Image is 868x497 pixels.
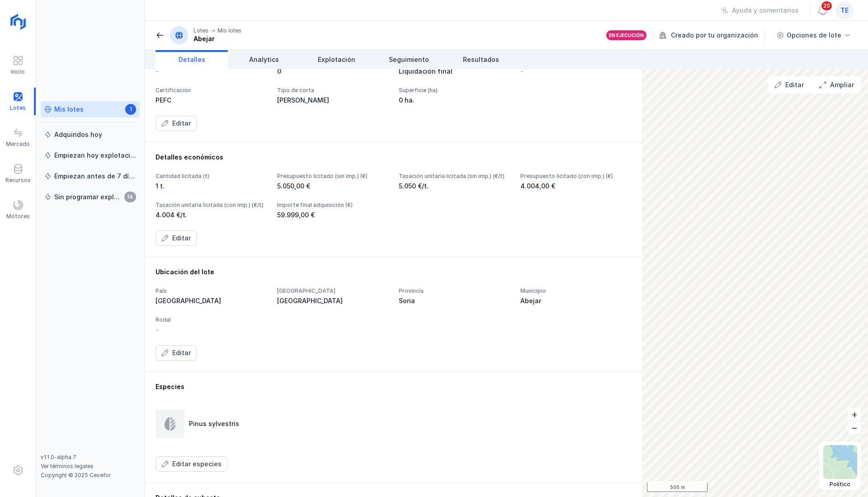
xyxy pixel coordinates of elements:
[156,202,266,209] div: Tasación unitaria licitada (con imp.) (€/t)
[769,77,810,93] button: Editar
[228,50,300,69] a: Analytics
[54,151,136,160] div: Empiezan hoy explotación
[7,10,29,33] img: logoRight.svg
[848,421,861,434] button: –
[156,173,266,180] div: Cantidad licitada (t)
[156,296,266,305] div: [GEOGRAPHIC_DATA]
[41,454,140,461] div: v1.1.0-alpha.7
[277,202,388,209] div: Importe final adquisición (€)
[277,287,388,295] div: [GEOGRAPHIC_DATA]
[277,96,388,105] div: [PERSON_NAME]
[54,172,136,181] div: Empiezan antes de 7 días
[732,6,799,15] div: Ayuda y comentarios
[389,55,429,64] span: Seguimiento
[399,182,509,191] div: 5.050 €/t.
[5,177,31,184] div: Recursos
[520,67,524,76] div: -
[54,192,122,202] div: Sin programar explotación
[520,296,631,305] div: Abejar
[156,267,631,277] div: Ubicación del lote
[172,348,191,357] div: Editar
[172,119,191,128] div: Editar
[399,67,509,76] div: Liquidación final
[463,55,499,64] span: Resultados
[520,287,631,295] div: Municipio
[715,3,805,18] button: Ayuda y comentarios
[41,463,94,469] a: Ver términos legales
[124,192,136,202] span: 14
[54,105,84,114] div: Mis lotes
[217,27,241,34] div: Mis lotes
[399,296,509,305] div: Soria
[6,141,30,148] div: Mercado
[840,6,849,15] span: te
[520,173,631,180] div: Presupuesto licitado (con imp.) (€)
[156,230,197,246] button: Editar
[277,182,388,191] div: 5.050,00 €
[41,472,140,479] div: Copyright © 2025 Cesefor
[156,345,197,361] button: Editar
[399,173,509,180] div: Tasación unitaria licitada (sin imp.) (€/t)
[193,34,241,43] div: Abejar
[193,27,208,34] div: Lotes
[609,32,644,38] div: En ejecución
[318,55,355,64] span: Explotación
[787,31,841,40] div: Opciones de lote
[277,296,388,305] div: [GEOGRAPHIC_DATA]
[125,104,136,115] span: 1
[300,50,373,69] a: Explotación
[156,211,266,220] div: 4.004 €/t.
[172,459,222,469] div: Editar especies
[156,96,266,105] div: PEFC
[41,189,140,205] a: Sin programar explotación14
[172,234,191,243] div: Editar
[156,67,159,76] div: -
[54,130,102,139] div: Adquiridos hoy
[156,153,631,162] div: Detalles económicos
[156,456,227,472] button: Editar especies
[156,50,228,69] a: Detalles
[399,87,509,94] div: Superficie (ha)
[156,325,159,334] div: -
[41,101,140,117] a: Mis lotes1
[156,316,266,324] div: Rodal
[179,55,205,64] span: Detalles
[813,77,860,93] button: Ampliar
[249,55,279,64] span: Analytics
[277,87,388,94] div: Tipo de corta
[6,213,30,220] div: Motores
[156,87,266,94] div: Certificación
[156,182,266,191] div: 1 t.
[156,116,197,131] button: Editar
[830,80,854,89] div: Ampliar
[277,67,388,76] div: 0
[156,382,631,391] div: Especies
[277,211,388,220] div: 59.999,00 €
[821,0,833,11] span: 20
[41,127,140,143] a: Adquiridos hoy
[520,182,631,191] div: 4.004,00 €
[659,28,766,42] div: Creado por tu organización
[156,287,266,295] div: País
[11,68,25,75] div: Inicio
[41,168,140,184] a: Empiezan antes de 7 días
[189,419,239,428] div: Pinus sylvestris
[41,147,140,164] a: Empiezan hoy explotación
[399,287,509,295] div: Provincia
[823,481,857,488] div: Político
[848,408,861,421] button: +
[373,50,445,69] a: Seguimiento
[277,173,388,180] div: Presupuesto licitado (sin imp.) (€)
[823,445,857,479] img: political.webp
[785,80,804,89] div: Editar
[445,50,517,69] a: Resultados
[399,96,509,105] div: 0 ha.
